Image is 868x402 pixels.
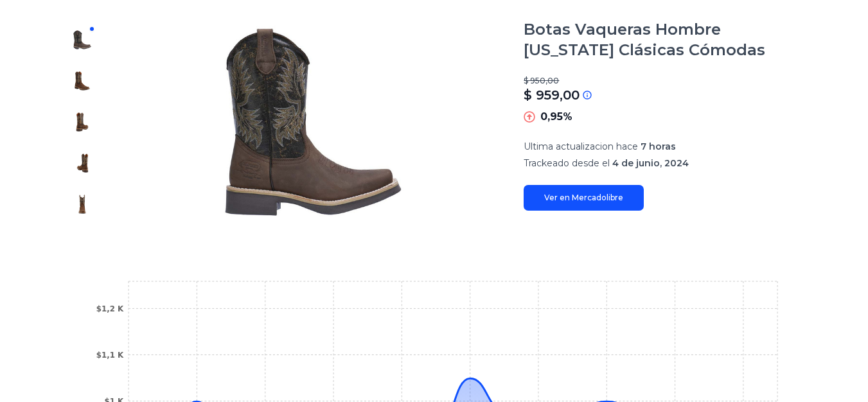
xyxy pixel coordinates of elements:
span: Ultima actualizacion hace [524,141,638,152]
tspan: $1,1 K [96,351,124,360]
p: $ 959,00 [524,86,580,104]
span: 4 de junio, 2024 [612,157,689,169]
img: Botas Vaqueras Hombre California Clásicas Cómodas [72,71,93,91]
img: Botas Vaqueras Hombre California Clásicas Cómodas [128,19,498,225]
p: $ 950,00 [524,76,806,86]
h1: Botas Vaqueras Hombre [US_STATE] Clásicas Cómodas [524,19,806,60]
img: Botas Vaqueras Hombre California Clásicas Cómodas [72,112,93,132]
img: Botas Vaqueras Hombre California Clásicas Cómodas [72,194,93,214]
tspan: $1,2 K [96,304,124,313]
p: 0,95% [540,109,572,125]
img: Botas Vaqueras Hombre California Clásicas Cómodas [72,153,93,173]
img: Botas Vaqueras Hombre California Clásicas Cómodas [72,30,93,50]
span: 7 horas [641,141,676,152]
a: Ver en Mercadolibre [524,185,644,211]
span: Trackeado desde el [524,157,610,169]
